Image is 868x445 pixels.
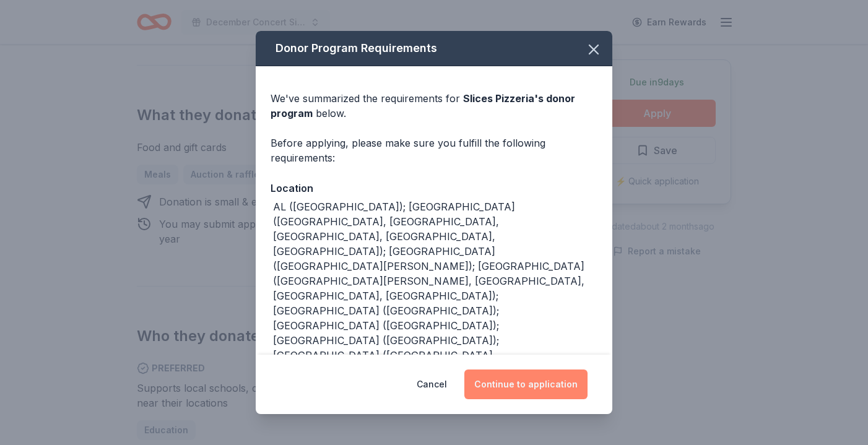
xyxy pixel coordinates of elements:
div: We've summarized the requirements for below. [271,91,597,121]
div: Location [271,180,597,196]
button: Cancel [417,369,447,399]
div: Before applying, please make sure you fulfill the following requirements: [271,136,597,165]
div: Donor Program Requirements [256,31,612,66]
button: Continue to application [464,369,588,399]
